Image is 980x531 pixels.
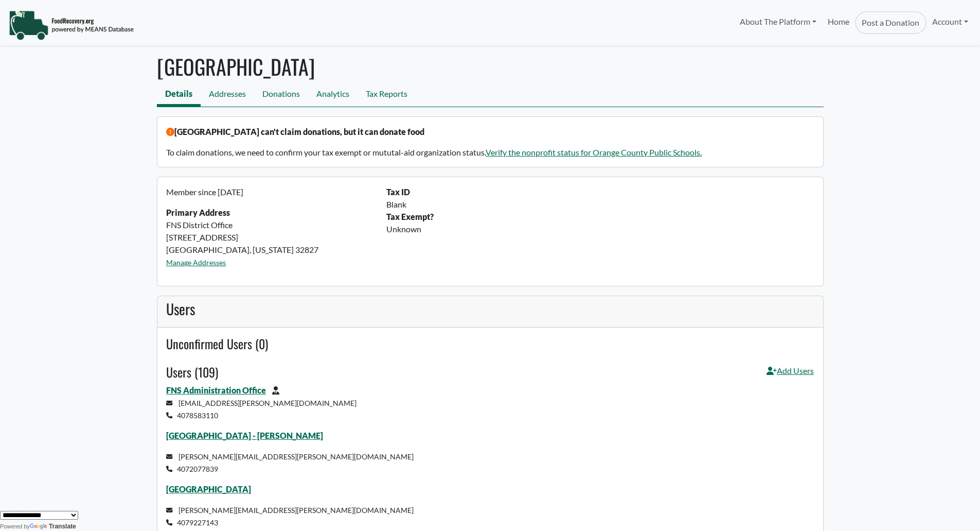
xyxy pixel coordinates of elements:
[822,11,855,34] a: Home
[166,126,814,138] p: [GEOGRAPHIC_DATA] can't claim donations, but it can donate food
[9,10,134,41] img: NavigationLogo_FoodRecovery-91c16205cd0af1ed486a0f1a7774a6544ea792ac00100771e7dd3ec7c0e58e41.png
[166,365,218,380] h4: Users (109)
[767,365,814,384] a: Add Users
[308,83,358,107] a: Analytics
[386,187,410,197] b: Tax ID
[926,11,974,32] a: Account
[166,506,414,527] small: [PERSON_NAME][EMAIL_ADDRESS][PERSON_NAME][DOMAIN_NAME] 4079227143
[166,208,230,217] strong: Primary Address
[201,83,254,107] a: Addresses
[160,186,380,277] div: FNS District Office [STREET_ADDRESS] [GEOGRAPHIC_DATA], [US_STATE] 32827
[166,336,814,351] h4: Unconfirmed Users (0)
[855,11,926,34] a: Post a Donation
[166,186,374,198] p: Member since [DATE]
[358,83,416,107] a: Tax Reports
[166,258,226,267] a: Manage Addresses
[380,198,820,211] div: Blank
[157,54,824,79] h1: [GEOGRAPHIC_DATA]
[30,523,76,530] a: Translate
[157,83,201,107] a: Details
[386,212,434,221] b: Tax Exempt?
[734,11,822,32] a: About The Platform
[166,300,814,318] h3: Users
[166,399,357,420] small: [EMAIL_ADDRESS][PERSON_NAME][DOMAIN_NAME] 4078583110
[486,147,702,157] a: Verify the nonprofit status for Orange County Public Schools.
[166,452,414,473] small: [PERSON_NAME][EMAIL_ADDRESS][PERSON_NAME][DOMAIN_NAME] 4072077839
[380,223,820,235] div: Unknown
[166,146,814,159] p: To claim donations, we need to confirm your tax exempt or mututal-aid organization status.
[254,83,308,107] a: Donations
[166,385,266,395] a: FNS Administration Office
[166,484,251,494] a: [GEOGRAPHIC_DATA]
[30,523,49,530] img: Google Translate
[166,431,323,440] a: [GEOGRAPHIC_DATA] - [PERSON_NAME]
